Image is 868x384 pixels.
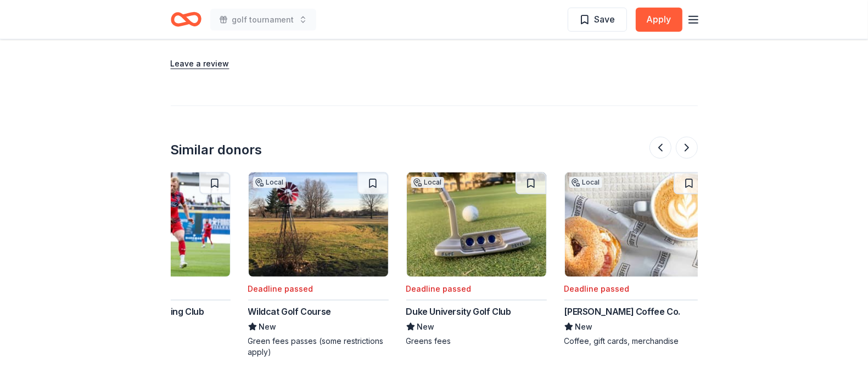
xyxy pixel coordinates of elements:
div: Deadline passed [248,282,313,296]
div: Wildcat Golf Course [248,305,331,318]
span: New [575,320,593,333]
img: Image for Duke University Golf Club [407,172,546,277]
div: Green fees passes (some restrictions apply) [248,336,389,358]
span: New [417,320,435,333]
div: Greens fees [406,336,547,347]
div: Similar donors [171,141,262,159]
span: golf tournament [232,13,294,26]
button: Save [568,8,627,32]
div: Deadline passed [406,282,472,296]
div: Local [569,177,602,188]
div: Coffee, gift cards, merchandise [564,336,705,347]
span: Save [595,12,615,26]
img: Image for Purdy's Coffee Co. [565,172,704,277]
button: Leave a review [171,57,229,70]
div: Local [253,177,286,188]
button: golf tournament [210,9,316,31]
img: Image for Wildcat Golf Course [249,172,388,277]
a: Image for Duke University Golf ClubLocalDeadline passedDuke University Golf ClubNewGreens fees [406,172,547,347]
a: Home [171,7,201,32]
div: Deadline passed [564,282,630,296]
span: New [259,320,277,333]
div: [PERSON_NAME] Coffee Co. [564,305,680,318]
a: Image for Purdy's Coffee Co.LocalDeadline passed[PERSON_NAME] Coffee Co.NewCoffee, gift cards, me... [564,172,705,347]
div: Local [411,177,444,188]
a: Image for Wildcat Golf CourseLocalDeadline passedWildcat Golf CourseNewGreen fees passes (some re... [248,172,389,358]
button: Apply [636,8,682,32]
div: Duke University Golf Club [406,305,511,318]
